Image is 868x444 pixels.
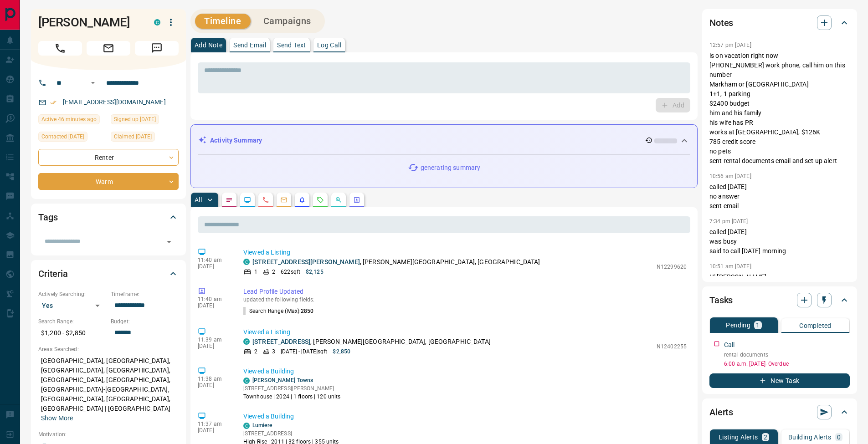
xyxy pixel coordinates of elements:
[41,115,97,124] span: Active 46 minutes ago
[41,413,73,423] button: Show More
[281,347,327,356] p: [DATE] - [DATE] sqft
[38,41,82,56] span: Call
[243,423,250,429] div: condos.ca
[38,149,179,166] div: Renter
[788,434,832,440] p: Building Alerts
[709,15,733,30] h2: Notes
[243,296,687,303] p: updated the following fields:
[254,14,320,29] button: Campaigns
[135,41,179,56] span: Message
[709,42,751,48] p: 12:57 pm [DATE]
[335,196,342,204] svg: Opportunities
[252,338,310,345] a: [STREET_ADDRESS]
[243,412,687,421] p: Viewed a Building
[198,343,230,349] p: [DATE]
[799,322,832,329] p: Completed
[243,327,687,337] p: Viewed a Listing
[252,422,272,429] a: Lumiere
[38,430,179,439] p: Motivation:
[298,196,306,204] svg: Listing Alerts
[837,434,841,440] p: 0
[195,197,202,203] p: All
[252,377,313,383] a: [PERSON_NAME] Towns
[38,353,179,426] p: [GEOGRAPHIC_DATA], [GEOGRAPHIC_DATA], [GEOGRAPHIC_DATA], [GEOGRAPHIC_DATA], [GEOGRAPHIC_DATA], [G...
[724,351,850,359] p: rental documents
[243,248,687,257] p: Viewed a Listing
[709,272,850,378] p: Hi [PERSON_NAME], Lets connect [DATE], I'm interested in learning about the below 3 [URL][DOMAIN_...
[198,337,230,343] p: 11:39 am
[301,308,313,314] span: 2850
[709,182,850,211] p: called [DATE] no answer sent email
[317,196,324,204] svg: Requests
[726,322,750,328] p: Pending
[421,163,480,173] p: generating summary
[243,259,250,265] div: condos.ca
[243,367,687,376] p: Viewed a Building
[657,342,687,351] p: N12402255
[163,235,175,248] button: Open
[243,429,339,438] p: [STREET_ADDRESS]
[764,434,767,440] p: 2
[87,41,130,56] span: Email
[306,268,324,276] p: $2,125
[243,307,314,315] p: Search Range (Max) :
[50,99,56,106] svg: Email Verified
[724,360,850,368] p: 6:00 a.m. [DATE] - Overdue
[38,266,68,281] h2: Criteria
[195,14,251,29] button: Timeline
[87,77,98,88] button: Open
[233,42,266,48] p: Send Email
[111,114,179,127] div: Fri Jul 25 2025
[281,268,300,276] p: 622 sqft
[198,421,230,427] p: 11:37 am
[244,196,251,204] svg: Lead Browsing Activity
[38,326,106,341] p: $1,200 - $2,850
[111,132,179,144] div: Sat Aug 30 2025
[111,290,179,298] p: Timeframe:
[198,296,230,302] p: 11:40 am
[38,290,106,298] p: Actively Searching:
[709,401,850,423] div: Alerts
[38,206,179,228] div: Tags
[198,257,230,263] p: 11:40 am
[719,434,758,440] p: Listing Alerts
[38,173,179,190] div: Warm
[272,268,275,276] p: 2
[198,376,230,382] p: 11:38 am
[38,298,106,313] div: Yes
[709,373,850,388] button: New Task
[262,196,269,204] svg: Calls
[333,347,350,356] p: $2,850
[38,114,106,127] div: Mon Sep 15 2025
[38,345,179,353] p: Areas Searched:
[38,132,106,144] div: Mon Sep 08 2025
[114,132,152,141] span: Claimed [DATE]
[252,257,540,267] p: , [PERSON_NAME][GEOGRAPHIC_DATA], [GEOGRAPHIC_DATA]
[709,263,751,270] p: 10:51 am [DATE]
[277,42,306,48] p: Send Text
[254,347,257,356] p: 2
[709,12,850,34] div: Notes
[724,340,735,350] p: Call
[154,19,160,26] div: condos.ca
[41,132,84,141] span: Contacted [DATE]
[243,384,340,393] p: [STREET_ADDRESS][PERSON_NAME]
[243,378,250,384] div: condos.ca
[210,136,262,145] p: Activity Summary
[198,302,230,309] p: [DATE]
[709,293,733,307] h2: Tasks
[198,427,230,434] p: [DATE]
[756,322,760,328] p: 1
[353,196,360,204] svg: Agent Actions
[198,132,690,149] div: Activity Summary
[709,218,748,225] p: 7:34 pm [DATE]
[198,263,230,270] p: [DATE]
[195,42,222,48] p: Add Note
[280,196,288,204] svg: Emails
[38,15,140,30] h1: [PERSON_NAME]
[709,227,850,256] p: called [DATE] was busy said to call [DATE] morning
[38,317,106,326] p: Search Range:
[254,268,257,276] p: 1
[111,317,179,326] p: Budget:
[709,405,733,419] h2: Alerts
